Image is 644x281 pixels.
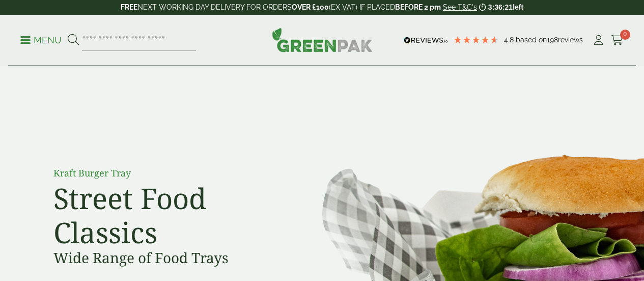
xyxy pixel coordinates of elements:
a: See T&C's [443,3,477,11]
h3: Wide Range of Food Trays [53,249,283,267]
p: Kraft Burger Tray [53,166,283,180]
i: Cart [611,35,624,45]
span: left [513,3,523,11]
span: 4.8 [504,36,516,44]
div: 4.79 Stars [453,35,499,44]
span: 3:36:21 [488,3,513,11]
strong: FREE [121,3,137,11]
strong: OVER £100 [292,3,329,11]
span: Based on [516,36,547,44]
a: Menu [20,34,62,44]
h2: Street Food Classics [53,181,283,249]
span: 198 [547,36,558,44]
p: Menu [20,34,62,46]
span: reviews [558,36,583,44]
img: REVIEWS.io [404,37,448,44]
strong: BEFORE 2 pm [395,3,441,11]
img: GreenPak Supplies [272,28,373,52]
i: My Account [592,35,605,45]
span: 0 [620,30,630,40]
a: 0 [611,33,624,48]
